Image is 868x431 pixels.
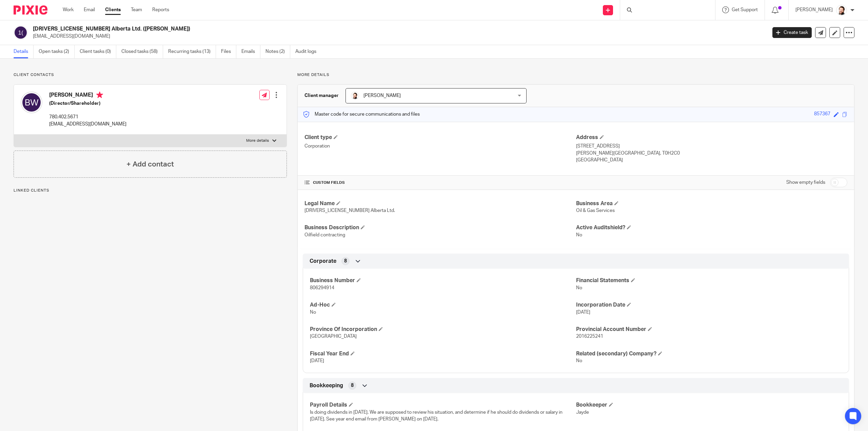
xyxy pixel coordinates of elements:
h4: Provincial Account Number [576,326,842,333]
span: No [576,358,582,363]
img: svg%3E [14,25,28,40]
a: Recurring tasks (13) [168,45,216,58]
p: Linked clients [14,188,287,193]
p: [PERSON_NAME] [795,6,833,13]
h4: Financial Statements [576,277,842,284]
div: 857367 [814,111,830,118]
a: Notes (2) [265,45,290,58]
h3: Client manager [304,92,339,99]
p: [EMAIL_ADDRESS][DOMAIN_NAME] [33,33,762,40]
img: svg%3E [21,92,42,113]
h4: Address [576,134,847,141]
span: [DATE] [310,358,324,363]
h4: Incorporation Date [576,301,842,309]
h5: (Director/Shareholder) [49,100,126,107]
span: [DATE] [576,310,590,315]
h4: [PERSON_NAME] [49,92,126,100]
h4: Payroll Details [310,401,576,409]
span: 8 [351,382,354,389]
a: Client tasks (0) [80,45,116,58]
label: Show empty fields [786,179,825,186]
a: Email [84,6,95,13]
a: Audit logs [295,45,321,58]
p: [GEOGRAPHIC_DATA] [576,157,847,163]
p: Corporation [304,143,576,150]
a: Emails [241,45,260,58]
h4: Bookkeeper [576,401,842,409]
p: Master code for secure communications and files [303,111,420,118]
a: Clients [105,6,121,13]
h4: Business Area [576,200,847,207]
span: No [576,233,582,237]
a: Files [221,45,236,58]
span: 8 [344,258,347,265]
a: Closed tasks (58) [121,45,163,58]
p: Client contacts [14,72,287,78]
a: Open tasks (2) [39,45,75,58]
span: Get Support [732,7,758,12]
a: Reports [152,6,169,13]
h4: Business Number [310,277,576,284]
a: Details [14,45,34,58]
img: Jayde%20Headshot.jpg [836,5,847,16]
span: 2016225241 [576,334,603,339]
h4: Province Of Incorporation [310,326,576,333]
h4: CUSTOM FIELDS [304,180,576,185]
p: More details [246,138,269,143]
p: [STREET_ADDRESS] [576,143,847,150]
h4: Business Description [304,224,576,231]
p: 780.402.5671 [49,114,126,120]
img: Pixie [14,5,47,15]
span: Jayde [576,410,589,415]
h2: [DRIVERS_LICENSE_NUMBER] Alberta Ltd. ([PERSON_NAME]) [33,25,616,33]
span: [PERSON_NAME] [363,93,401,98]
a: Team [131,6,142,13]
h4: Legal Name [304,200,576,207]
span: Is doing dividends in [DATE]. We are supposed to review his situation, and determine if he should... [310,410,563,422]
img: Jayde%20Headshot.jpg [351,92,359,100]
h4: Ad-Hoc [310,301,576,309]
h4: Client type [304,134,576,141]
i: Primary [96,92,103,98]
a: Create task [772,27,812,38]
span: No [310,310,316,315]
span: [GEOGRAPHIC_DATA] [310,334,357,339]
a: Work [63,6,74,13]
p: [EMAIL_ADDRESS][DOMAIN_NAME] [49,121,126,128]
span: Corporate [310,258,336,265]
h4: Related (secondary) Company? [576,350,842,357]
span: Oilfield contracting [304,233,345,237]
h4: Active Auditshield? [576,224,847,231]
h4: + Add contact [126,159,174,170]
span: No [576,286,582,290]
p: More details [297,72,854,78]
span: Bookkeeping [310,382,343,389]
span: 806294914 [310,286,334,290]
span: Oil & Gas Services [576,208,615,213]
p: [PERSON_NAME][GEOGRAPHIC_DATA], T0H2C0 [576,150,847,157]
span: [DRIVERS_LICENSE_NUMBER] Alberta Ltd. [304,208,395,213]
h4: Fiscal Year End [310,350,576,357]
